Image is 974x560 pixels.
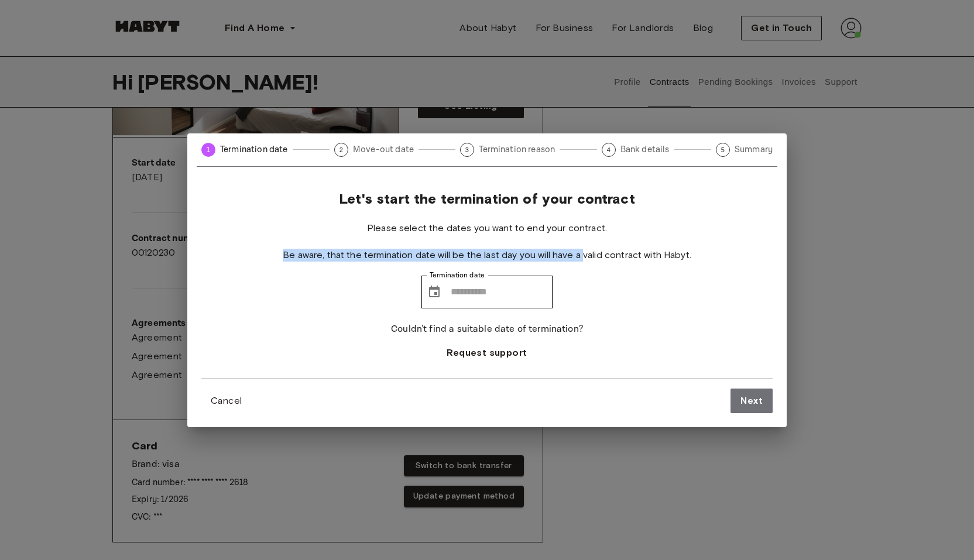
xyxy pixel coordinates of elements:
[211,394,242,408] span: Cancel
[430,270,485,280] label: Termination date
[423,280,446,304] button: Choose date
[721,146,725,153] text: 5
[391,322,583,336] p: Couldn't find a suitable date of termination?
[620,143,670,156] span: Bank details
[220,143,288,156] span: Termination date
[479,143,555,156] span: Termination reason
[606,146,610,153] text: 4
[339,190,635,208] span: Let's start the termination of your contract
[465,146,469,153] text: 3
[201,389,251,413] button: Cancel
[207,146,211,154] text: 1
[353,143,414,156] span: Move-out date
[735,143,773,156] span: Summary
[283,249,691,262] span: Be aware, that the termination date will be the last day you will have a valid contract with Habyt.
[447,346,527,360] span: Request support
[437,341,536,365] button: Request support
[367,222,607,235] span: Please select the dates you want to end your contract.
[339,146,343,153] text: 2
